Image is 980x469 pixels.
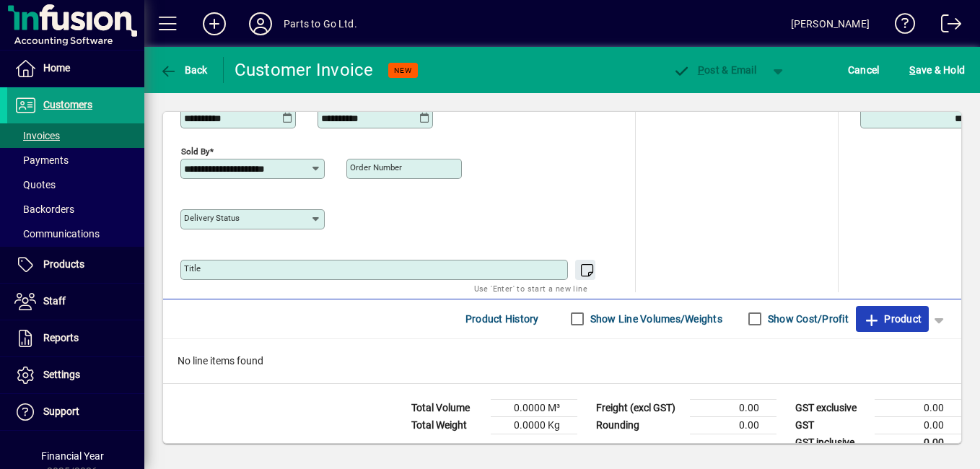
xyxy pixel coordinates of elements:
[159,64,208,76] span: Back
[875,416,961,434] td: 0.00
[43,258,84,270] span: Products
[14,130,60,141] span: Invoices
[7,172,144,197] a: Quotes
[7,357,144,393] a: Settings
[237,11,284,37] button: Profile
[404,416,491,434] td: Total Weight
[43,406,79,417] span: Support
[909,58,965,82] span: ave & Hold
[7,148,144,172] a: Payments
[788,399,875,416] td: GST exclusive
[875,434,961,452] td: 0.00
[404,399,491,416] td: Total Volume
[43,332,79,343] span: Reports
[184,213,240,223] mat-label: Delivery status
[460,306,545,332] button: Product History
[14,179,56,190] span: Quotes
[474,280,587,297] mat-hint: Use 'Enter' to start a new line
[673,64,756,76] span: ost & Email
[7,123,144,148] a: Invoices
[884,3,916,50] a: Knowledge Base
[235,58,374,82] div: Customer Invoice
[7,197,144,222] a: Backorders
[7,320,144,356] a: Reports
[7,284,144,320] a: Staff
[43,99,92,110] span: Customers
[43,62,70,74] span: Home
[906,57,968,83] button: Save & Hold
[930,3,962,50] a: Logout
[7,394,144,430] a: Support
[465,307,539,330] span: Product History
[589,399,690,416] td: Freight (excl GST)
[284,12,357,35] div: Parts to Go Ltd.
[788,434,875,452] td: GST inclusive
[14,154,69,166] span: Payments
[7,222,144,246] a: Communications
[7,51,144,87] a: Home
[43,369,80,380] span: Settings
[844,57,883,83] button: Cancel
[765,312,849,326] label: Show Cost/Profit
[848,58,880,82] span: Cancel
[41,450,104,462] span: Financial Year
[43,295,66,307] span: Staff
[144,57,224,83] app-page-header-button: Back
[587,312,722,326] label: Show Line Volumes/Weights
[698,64,704,76] span: P
[14,203,74,215] span: Backorders
[589,416,690,434] td: Rounding
[690,416,776,434] td: 0.00
[181,146,209,156] mat-label: Sold by
[791,12,870,35] div: [PERSON_NAME]
[491,416,577,434] td: 0.0000 Kg
[163,339,961,383] div: No line items found
[14,228,100,240] span: Communications
[875,399,961,416] td: 0.00
[863,307,922,330] span: Product
[350,162,402,172] mat-label: Order number
[690,399,776,416] td: 0.00
[394,66,412,75] span: NEW
[665,57,764,83] button: Post & Email
[788,416,875,434] td: GST
[7,247,144,283] a: Products
[491,399,577,416] td: 0.0000 M³
[184,263,201,273] mat-label: Title
[909,64,915,76] span: S
[191,11,237,37] button: Add
[856,306,929,332] button: Product
[156,57,211,83] button: Back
